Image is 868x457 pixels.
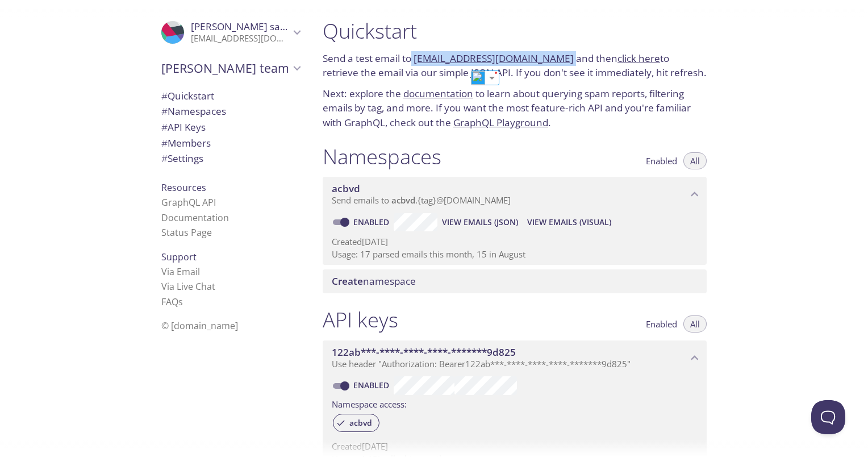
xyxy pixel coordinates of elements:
a: [EMAIL_ADDRESS][DOMAIN_NAME] [414,52,574,65]
a: Enabled [352,380,394,390]
span: Resources [161,181,206,194]
a: documentation [403,87,473,100]
span: Create [332,275,363,288]
span: Quickstart [161,89,214,102]
iframe: Help Scout Beacon - Open [811,400,845,434]
span: [PERSON_NAME] team [161,60,290,76]
div: Team Settings [152,151,309,167]
div: Nguyen's team [152,53,309,83]
button: View Emails (JSON) [437,213,523,231]
span: Send emails to . {tag} @[DOMAIN_NAME] [332,194,511,206]
span: View Emails (JSON) [442,215,518,229]
span: Settings [161,152,203,165]
span: # [161,152,168,165]
a: GraphQL Playground [453,116,548,129]
span: s [178,296,183,308]
div: Create namespace [323,269,707,293]
button: Enabled [639,315,684,333]
div: Members [152,135,309,151]
span: acbvd [332,182,360,195]
p: [EMAIL_ADDRESS][DOMAIN_NAME] [191,33,290,44]
p: Created [DATE] [332,236,698,248]
span: # [161,89,168,102]
div: Nguyen sang [152,14,309,51]
button: All [683,315,707,333]
a: Documentation [161,211,229,224]
p: Send a test email to and then to retrieve the email via our simple JSON API. If you don't see it ... [323,51,707,80]
span: Members [161,136,211,149]
span: # [161,136,168,149]
a: Status Page [161,226,212,239]
button: View Emails (Visual) [523,213,616,231]
div: API Keys [152,119,309,135]
div: Namespaces [152,103,309,119]
a: click here [617,52,660,65]
div: acbvd namespace [323,177,707,212]
div: acbvd [333,414,379,432]
h1: API keys [323,307,398,333]
a: FAQ [161,296,183,308]
span: # [161,121,168,134]
span: # [161,105,168,118]
span: Support [161,251,197,263]
span: acbvd [343,418,379,428]
h1: Namespaces [323,144,441,169]
button: All [683,152,707,169]
p: Next: explore the to learn about querying spam reports, filtering emails by tag, and more. If you... [323,86,707,130]
button: Enabled [639,152,684,169]
span: Namespaces [161,105,226,118]
a: Via Live Chat [161,280,215,293]
span: API Keys [161,121,206,134]
label: Namespace access: [332,395,407,412]
h1: Quickstart [323,18,707,44]
span: © [DOMAIN_NAME] [161,319,238,332]
span: namespace [332,275,416,288]
span: View Emails (Visual) [527,215,611,229]
p: Usage: 17 parsed emails this month, 15 in August [332,248,698,260]
span: acbvd [391,194,415,206]
span: [PERSON_NAME] sang [191,20,291,33]
a: Enabled [352,217,394,227]
div: Quickstart [152,88,309,104]
a: Via Email [161,265,200,278]
a: GraphQL API [161,196,216,209]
